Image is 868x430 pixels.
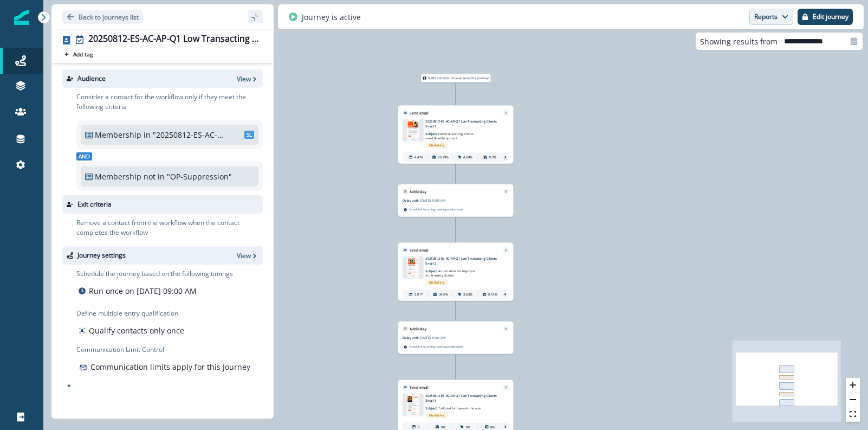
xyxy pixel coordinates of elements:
span: Tailored for low-volume use [438,406,481,410]
div: Add delayRemoveDelay until:[DATE] 10:00 AMScheduled according toworkspacetimezone [398,184,513,217]
p: Send email [410,110,428,115]
p: 5,017 [414,292,423,297]
p: Membership [95,171,141,182]
p: 0% [490,425,495,429]
p: 0% [441,425,445,429]
p: in [144,129,151,140]
p: not in [144,171,165,182]
span: Marketing [425,280,448,285]
p: Define multiple entry qualification [76,309,186,318]
p: Remove a contact from the workflow when the contact completes the workflow [76,218,263,238]
span: And [76,152,92,161]
button: View [237,74,258,84]
button: fit view [846,407,860,422]
div: Send emailRemoveemail asset unavailable20250812-ES-AC-AP-Q1 Low Transacting Clients Email 1Subjec... [398,105,513,163]
p: 20250812-ES-AC-AP-Q1 Low Transacting Clients Email 1 [425,119,497,129]
p: Add delay [410,326,426,331]
p: "OP-Suppression" [167,171,240,182]
img: email asset unavailable [405,394,421,416]
p: 0 [418,425,419,429]
p: Consider a contact for the workflow only if they meet the following criteria [76,92,263,112]
p: 0.2% [489,155,496,159]
p: Exit criteria [77,200,112,209]
p: Run once on [DATE] 09:00 AM [89,285,197,297]
p: 0% [466,425,470,429]
p: Send email [410,384,428,390]
p: 20250812-ES-AC-AP-Q1 Low Transacting Clients Email 2 [425,256,497,266]
p: 34.5% [439,292,448,297]
button: Reports [749,9,793,25]
button: Go back [62,10,143,24]
div: 20250812-ES-AC-AP-Q1 Low Transacting Clients [88,34,258,46]
div: 5,285 contacts have entered the journey [413,74,499,82]
button: zoom out [846,393,860,407]
p: 4.68% [463,155,472,159]
span: Low-transacting clients need flexible options [425,132,473,141]
p: Schedule the journey based on the following timings [76,269,233,279]
p: [DATE] 10:00 AM [420,198,477,203]
p: 3.63% [463,292,472,297]
p: Delay until: [403,335,420,340]
p: Communication limits apply for this Journey [90,361,250,373]
button: Edit journey [798,9,853,25]
p: Send email [410,247,428,253]
p: 20250812-ES-AC-AP-Q1 Low Transacting Clients Email 3 [425,394,497,403]
p: Membership [95,129,141,140]
p: Qualify contacts only once [89,325,184,336]
p: Journey is active [302,11,361,23]
span: Marketing [425,143,448,148]
p: Scheduled according to workspace timezone [409,344,463,349]
img: email asset unavailable [406,256,421,279]
p: Back to journeys list [79,12,139,22]
p: Showing results from [700,36,778,47]
span: Automation for legacy or multi-entity clients [425,269,475,278]
div: Add delayRemoveDelay until:[DATE] 10:00 AMScheduled according toworkspacetimezone [398,322,513,354]
button: zoom in [846,378,860,393]
p: Subject: [425,129,482,140]
p: Audience [77,74,106,84]
p: Scheduled according to workspace timezone [409,207,463,211]
p: "20250812-ES-AC-AP-Q1 Low Transacting Clients" [153,129,226,140]
p: 5,285 contacts have entered the journey [428,76,489,81]
p: Add delay [410,189,426,194]
p: Add tag [73,51,93,57]
p: View [237,74,251,84]
button: Add tag [62,50,95,59]
p: 36.79% [438,155,449,159]
p: Edit journey [813,13,848,21]
p: [DATE] 10:00 AM [420,335,477,340]
p: Subject: [425,403,482,410]
div: Send emailRemoveemail asset unavailable20250812-ES-AC-AP-Q1 Low Transacting Clients Email 2Subjec... [398,242,513,300]
p: View [237,251,251,260]
span: SL [244,131,254,139]
p: Delay until: [403,198,420,203]
img: email asset unavailable [405,119,421,142]
img: Inflection [14,10,29,25]
p: Subject: [425,266,482,278]
p: 4,476 [414,155,423,159]
span: Marketing [425,412,448,418]
p: Journey settings [77,251,126,260]
button: View [237,251,258,260]
p: Communication Limit Control [76,345,263,355]
p: 0.18% [488,292,497,297]
button: sidebar collapse toggle [248,10,263,23]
